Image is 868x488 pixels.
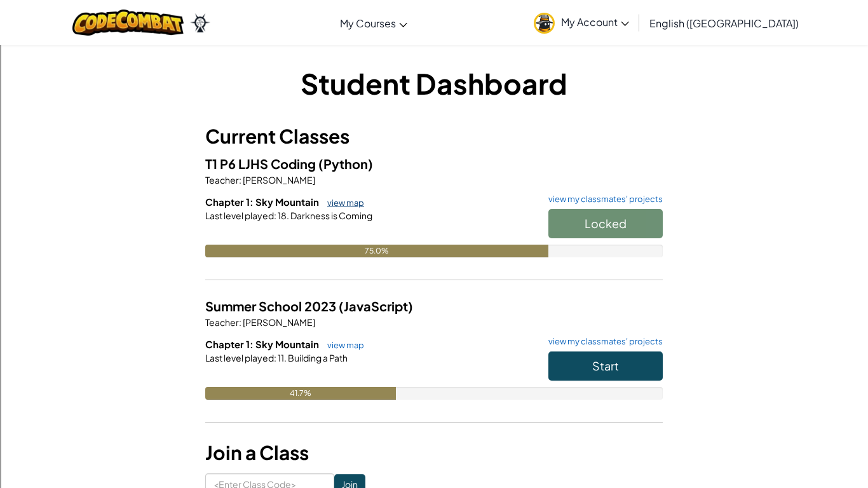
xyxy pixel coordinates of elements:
a: English ([GEOGRAPHIC_DATA]) [643,6,805,40]
span: English ([GEOGRAPHIC_DATA]) [649,17,799,30]
div: Delete [5,39,863,51]
div: Sign out [5,62,863,74]
img: CodeCombat logo [72,10,184,36]
div: Options [5,51,863,62]
div: Sort New > Old [5,17,863,28]
div: Sort A > Z [5,5,863,17]
div: Move To ... [5,28,863,39]
a: My Account [527,3,635,43]
span: My Account [561,15,629,29]
img: avatar [534,13,555,34]
span: My Courses [340,17,396,30]
a: My Courses [334,6,414,40]
div: Rename [5,74,863,85]
img: Ozaria [190,13,210,32]
div: Move To ... [5,85,863,97]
